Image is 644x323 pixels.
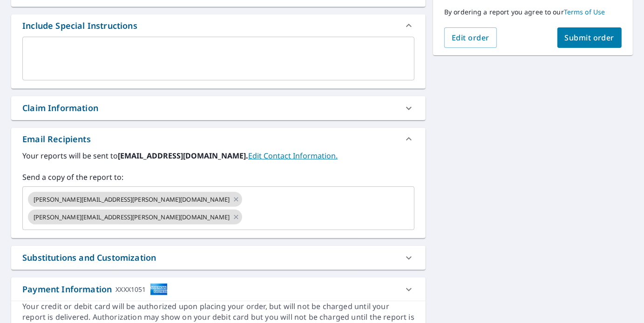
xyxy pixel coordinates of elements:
span: Edit order [452,33,489,43]
a: EditContactInfo [248,151,338,161]
div: XXXX1051 [115,283,146,296]
span: [PERSON_NAME][EMAIL_ADDRESS][PERSON_NAME][DOMAIN_NAME] [28,195,235,204]
div: Email Recipients [22,133,91,145]
label: Send a copy of the report to: [22,171,414,183]
p: By ordering a report you agree to our [444,8,622,16]
div: [PERSON_NAME][EMAIL_ADDRESS][PERSON_NAME][DOMAIN_NAME] [28,192,242,207]
div: Include Special Instructions [11,14,426,37]
span: [PERSON_NAME][EMAIL_ADDRESS][PERSON_NAME][DOMAIN_NAME] [28,213,235,222]
button: Edit order [444,27,497,48]
b: [EMAIL_ADDRESS][DOMAIN_NAME]. [118,151,248,161]
div: Substitutions and Customization [22,251,156,264]
img: cardImage [150,283,168,296]
a: Terms of Use [564,7,605,16]
div: Payment Information [22,283,168,296]
div: Include Special Instructions [22,20,137,32]
span: Submit order [565,33,615,43]
div: Payment InformationXXXX1051cardImage [11,277,426,301]
div: Claim Information [22,102,98,114]
label: Your reports will be sent to [22,150,414,161]
div: Email Recipients [11,128,426,150]
div: [PERSON_NAME][EMAIL_ADDRESS][PERSON_NAME][DOMAIN_NAME] [28,210,242,224]
div: Claim Information [11,96,426,120]
button: Submit order [557,27,622,48]
div: Substitutions and Customization [11,246,426,270]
